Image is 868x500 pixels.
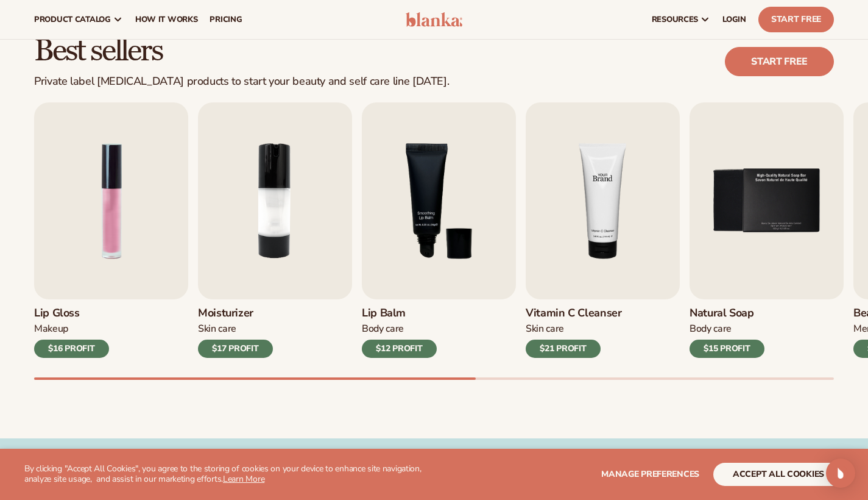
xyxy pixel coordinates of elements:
[690,102,844,358] a: 5 / 9
[34,307,109,320] h3: Lip Gloss
[362,340,437,358] div: $12 PROFIT
[223,473,264,485] a: Learn More
[526,307,622,320] h3: Vitamin C Cleanser
[713,463,844,486] button: accept all cookies
[198,340,273,358] div: $17 PROFIT
[135,15,198,24] span: How It Works
[526,102,680,299] img: Shopify Image 5
[24,464,450,485] p: By clicking "Accept All Cookies", you agree to the storing of cookies on your device to enhance s...
[34,35,449,68] h2: Best sellers
[526,340,601,358] div: $21 PROFIT
[722,15,746,24] span: LOGIN
[406,12,463,27] img: logo
[690,307,764,320] h3: Natural Soap
[362,307,437,320] h3: Lip Balm
[601,468,699,480] span: Manage preferences
[362,102,516,358] a: 3 / 9
[34,340,109,358] div: $16 PROFIT
[34,15,111,24] span: product catalog
[210,15,242,24] span: pricing
[198,323,273,335] div: Skin Care
[690,323,764,335] div: Body Care
[826,459,855,488] div: Open Intercom Messenger
[652,15,698,24] span: resources
[601,463,699,486] button: Manage preferences
[758,7,834,32] a: Start Free
[725,47,834,76] a: Start free
[198,102,352,358] a: 2 / 9
[690,340,764,358] div: $15 PROFIT
[526,323,622,335] div: Skin Care
[198,307,273,320] h3: Moisturizer
[34,323,109,335] div: Makeup
[34,102,188,358] a: 1 / 9
[526,102,680,358] a: 4 / 9
[34,75,449,88] div: Private label [MEDICAL_DATA] products to start your beauty and self care line [DATE].
[362,323,437,335] div: Body Care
